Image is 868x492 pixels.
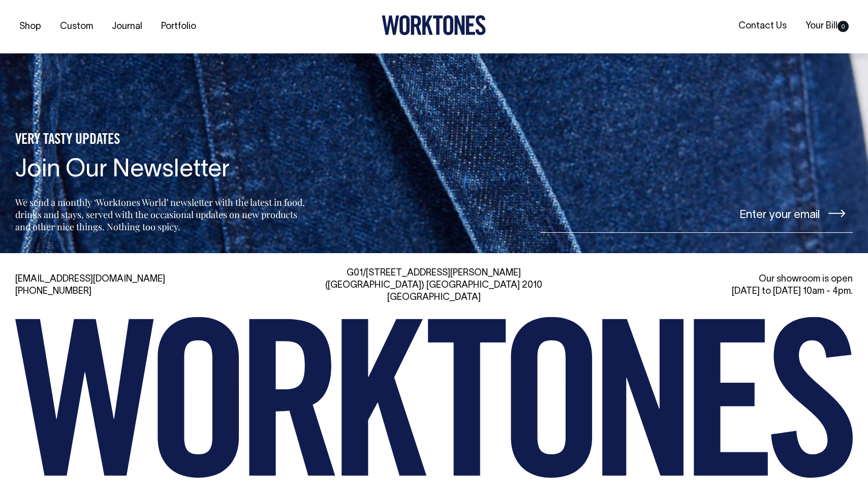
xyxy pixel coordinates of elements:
span: 0 [838,21,849,32]
h4: Join Our Newsletter [15,157,308,184]
a: Custom [56,18,97,35]
a: Portfolio [157,18,200,35]
div: G01/[STREET_ADDRESS][PERSON_NAME] ([GEOGRAPHIC_DATA]) [GEOGRAPHIC_DATA] 2010 [GEOGRAPHIC_DATA] [299,267,568,304]
a: [EMAIL_ADDRESS][DOMAIN_NAME] [15,275,165,284]
a: Your Bill0 [801,18,853,35]
a: Contact Us [734,18,791,35]
a: Shop [15,18,45,35]
h5: VERY TASTY UPDATES [15,132,308,149]
div: Our showroom is open [DATE] to [DATE] 10am - 4pm. [584,273,853,298]
p: We send a monthly ‘Worktones World’ newsletter with the latest in food, drinks and stays, served ... [15,196,308,233]
a: [PHONE_NUMBER] [15,287,91,296]
input: Enter your email [540,195,853,233]
a: Journal [108,18,146,35]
